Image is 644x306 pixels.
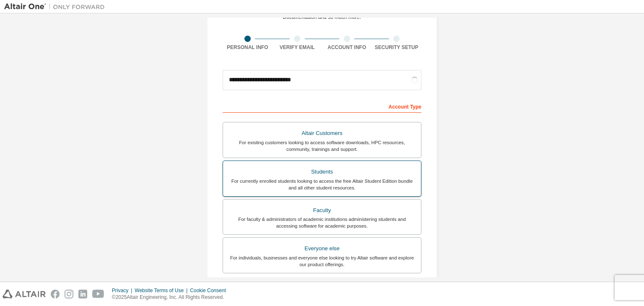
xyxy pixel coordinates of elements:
[228,243,416,254] div: Everyone else
[4,3,109,11] img: Altair One
[228,127,416,139] div: Altair Customers
[228,139,416,153] div: For existing customers looking to access software downloads, HPC resources, community, trainings ...
[228,254,416,268] div: For individuals, businesses and everyone else looking to try Altair software and explore our prod...
[112,294,231,301] p: © 2025 Altair Engineering, Inc. All Rights Reserved.
[228,205,416,216] div: Faculty
[273,44,322,51] div: Verify Email
[228,178,416,191] div: For currently enrolled students looking to access the free Altair Student Edition bundle and all ...
[190,287,231,294] div: Cookie Consent
[223,99,421,113] div: Account Type
[51,290,60,298] img: facebook.svg
[372,44,422,51] div: Security Setup
[228,166,416,178] div: Students
[322,44,372,51] div: Account Info
[228,216,416,229] div: For faculty & administrators of academic institutions administering students and accessing softwa...
[3,290,46,298] img: altair_logo.svg
[65,290,73,298] img: instagram.svg
[112,287,135,294] div: Privacy
[92,290,104,298] img: youtube.svg
[78,290,87,298] img: linkedin.svg
[223,44,273,51] div: Personal Info
[135,287,190,294] div: Website Terms of Use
